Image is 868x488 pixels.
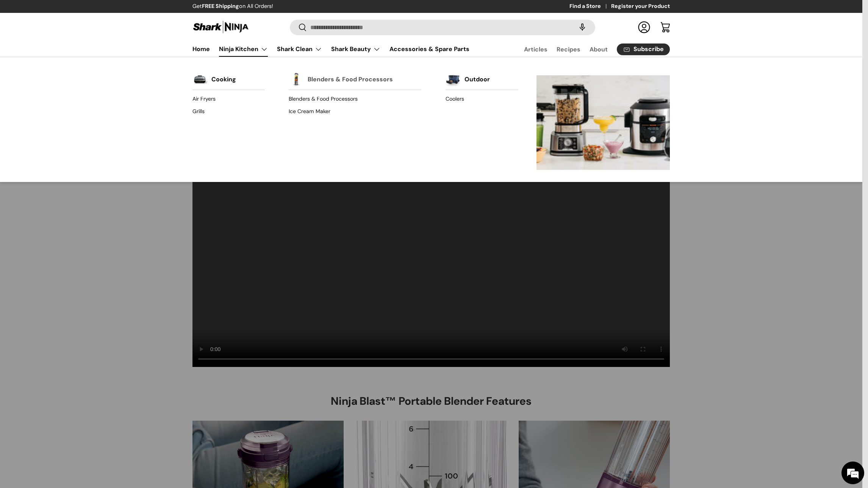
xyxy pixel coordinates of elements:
[611,2,670,11] a: Register your Product
[633,46,664,52] span: Subscribe
[389,42,469,56] a: Accessories & Spare Parts
[590,42,608,57] a: About
[569,2,611,11] a: Find a Store
[214,42,272,57] summary: Ninja Kitchen
[192,42,469,57] nav: Primary
[192,42,210,56] a: Home
[192,20,249,34] img: Shark Ninja Philippines
[506,42,670,57] nav: Secondary
[570,19,594,36] speech-search-button: Search by voice
[524,42,547,57] a: Articles
[327,42,385,57] summary: Shark Beauty
[202,3,239,9] strong: FREE Shipping
[192,2,273,11] p: Get on All Orders!
[557,42,580,57] a: Recipes
[272,42,327,57] summary: Shark Clean
[617,44,670,55] a: Subscribe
